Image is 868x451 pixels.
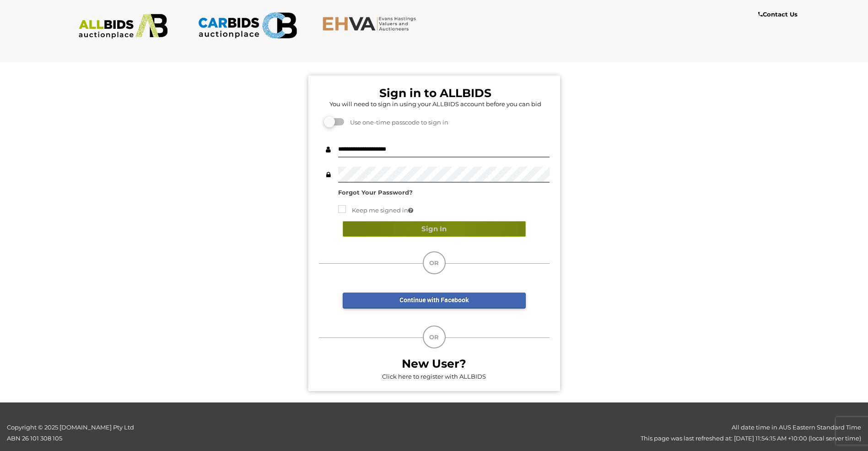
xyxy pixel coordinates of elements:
img: EHVA.com.au [322,16,421,31]
span: Use one-time passcode to sign in [345,119,448,126]
b: New User? [402,357,466,370]
img: CARBIDS.com.au [198,9,297,42]
div: All date time in AUS Eastern Standard Time This page was last refreshed at: [DATE] 11:54:15 AM +1... [217,422,868,444]
img: ALLBIDS.com.au [74,14,173,39]
a: Contact Us [758,9,800,20]
b: Sign in to ALLBIDS [379,86,491,100]
label: Keep me signed in [338,205,413,216]
a: Continue with Facebook [343,293,526,309]
b: Contact Us [758,11,798,18]
h5: You will need to sign in using your ALLBIDS account before you can bid [321,101,550,107]
div: OR [423,326,446,348]
div: OR [423,251,446,274]
a: Click here to register with ALLBIDS [382,373,486,380]
a: Forgot Your Password? [338,189,413,196]
button: Sign In [343,221,526,237]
